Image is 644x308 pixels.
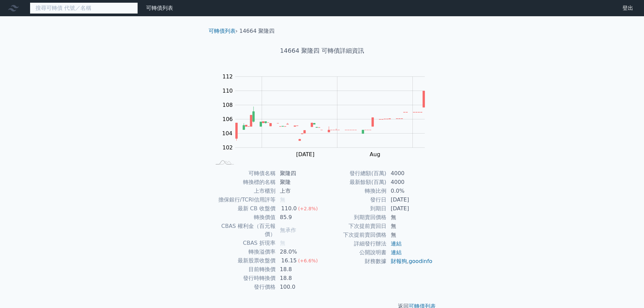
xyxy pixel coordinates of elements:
[322,178,387,187] td: 最新餘額(百萬)
[211,195,276,204] td: 擔保銀行/TCRI信用評等
[211,247,276,256] td: 轉換溢價率
[276,247,322,256] td: 28.0%
[280,205,298,213] div: 110.0
[276,283,322,291] td: 100.0
[322,204,387,213] td: 到期日
[222,73,233,80] tspan: 112
[211,265,276,274] td: 目前轉換價
[387,178,433,187] td: 4000
[211,222,276,239] td: CBAS 權利金（百元報價）
[222,144,233,151] tspan: 102
[211,204,276,213] td: 最新 CB 收盤價
[322,187,387,195] td: 轉換比例
[280,257,298,265] div: 16.15
[322,231,387,239] td: 下次提前賣回價格
[203,46,441,55] h1: 14664 聚隆四 可轉債詳細資訊
[387,257,433,266] td: ,
[298,206,318,211] span: (+2.8%)
[211,187,276,195] td: 上市櫃別
[322,257,387,266] td: 財務數據
[146,5,173,11] a: 可轉債列表
[322,195,387,204] td: 發行日
[276,274,322,283] td: 18.8
[236,91,425,141] g: Series
[222,102,233,108] tspan: 108
[209,27,238,35] li: ›
[370,151,380,158] tspan: Aug
[239,27,275,35] li: 14664 聚隆四
[298,258,318,263] span: (+6.6%)
[280,196,285,203] span: 無
[391,258,407,264] a: 財報狗
[322,239,387,248] td: 詳細發行辦法
[211,178,276,187] td: 轉換標的名稱
[387,204,433,213] td: [DATE]
[387,222,433,231] td: 無
[322,213,387,222] td: 到期賣回價格
[211,239,276,247] td: CBAS 折現率
[211,169,276,178] td: 可轉債名稱
[387,213,433,222] td: 無
[296,151,314,158] tspan: [DATE]
[322,222,387,231] td: 下次提前賣回日
[387,187,433,195] td: 0.0%
[280,227,296,233] span: 無承作
[276,178,322,187] td: 聚隆
[387,195,433,204] td: [DATE]
[209,28,236,34] a: 可轉債列表
[222,88,233,94] tspan: 110
[211,274,276,283] td: 發行時轉換價
[211,283,276,291] td: 發行價格
[409,258,432,264] a: goodinfo
[276,187,322,195] td: 上市
[617,3,639,14] a: 登出
[276,265,322,274] td: 18.8
[211,256,276,265] td: 最新股票收盤價
[280,240,285,246] span: 無
[276,213,322,222] td: 85.9
[30,2,138,14] input: 搜尋可轉債 代號／名稱
[211,213,276,222] td: 轉換價值
[391,240,402,247] a: 連結
[322,248,387,257] td: 公開說明書
[387,169,433,178] td: 4000
[276,169,322,178] td: 聚隆四
[222,116,233,122] tspan: 106
[219,73,435,158] g: Chart
[391,249,402,256] a: 連結
[222,130,233,137] tspan: 104
[387,231,433,239] td: 無
[322,169,387,178] td: 發行總額(百萬)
